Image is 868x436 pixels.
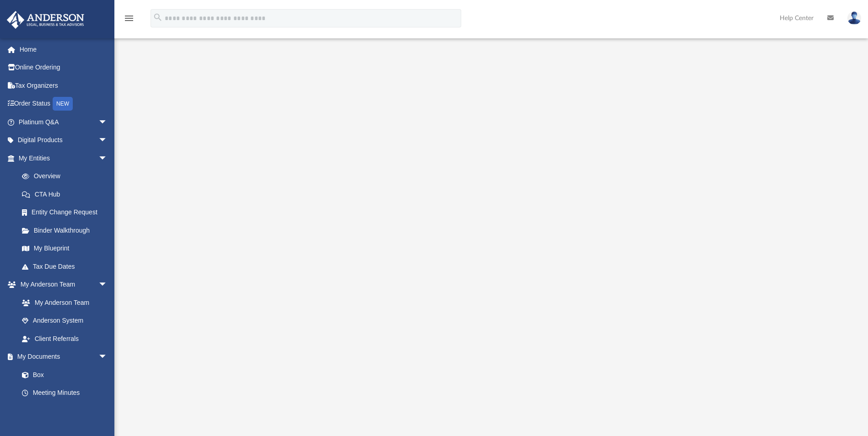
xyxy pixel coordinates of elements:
[13,185,121,203] a: CTA Hub
[6,131,121,149] a: Digital Productsarrow_drop_down
[6,76,121,95] a: Tax Organizers
[13,239,117,258] a: My Blueprint
[98,131,117,150] span: arrow_drop_down
[13,203,121,222] a: Entity Change Request
[153,12,163,22] i: search
[6,58,121,77] a: Online Ordering
[13,366,112,384] a: Box
[6,276,117,294] a: My Anderson Teamarrow_drop_down
[13,221,121,239] a: Binder Walkthrough
[98,276,117,294] span: arrow_drop_down
[13,257,121,276] a: Tax Due Dates
[6,149,121,167] a: My Entitiesarrow_drop_down
[98,348,117,367] span: arrow_drop_down
[6,95,121,113] a: Order StatusNEW
[98,113,117,132] span: arrow_drop_down
[4,11,87,29] img: Anderson Advisors Platinum Portal
[847,11,861,25] img: User Pic
[124,17,135,24] a: menu
[13,293,112,312] a: My Anderson Team
[13,167,121,186] a: Overview
[124,13,135,24] i: menu
[6,113,121,131] a: Platinum Q&Aarrow_drop_down
[13,384,117,402] a: Meeting Minutes
[6,348,117,366] a: My Documentsarrow_drop_down
[6,40,121,58] a: Home
[13,330,117,348] a: Client Referrals
[98,149,117,168] span: arrow_drop_down
[13,312,117,330] a: Anderson System
[13,402,112,420] a: Forms Library
[53,97,73,111] div: NEW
